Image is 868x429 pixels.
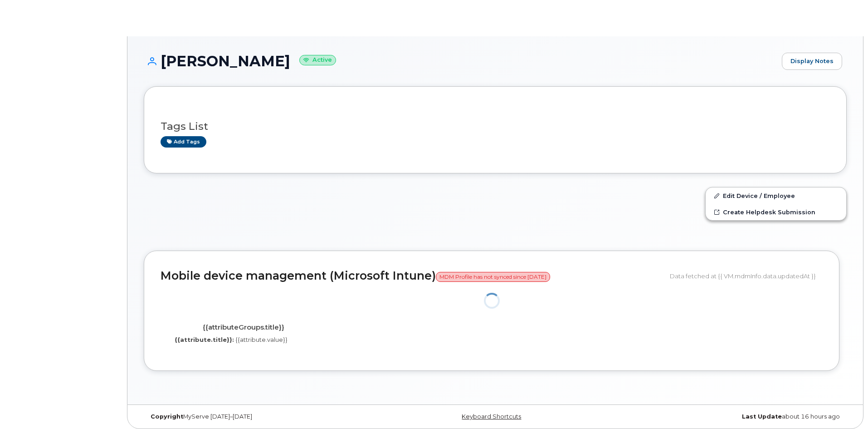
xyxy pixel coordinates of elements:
strong: Last Update [742,413,782,420]
h3: Tags List [161,121,830,132]
span: {{attribute.value}} [235,336,288,343]
h1: [PERSON_NAME] [144,53,777,69]
div: about 16 hours ago [612,413,847,420]
label: {{attribute.title}}: [175,335,234,344]
h4: {{attributeGroups.title}} [167,324,319,331]
a: Keyboard Shortcuts [462,413,521,420]
a: Display Notes [782,53,842,70]
a: Edit Device / Employee [706,187,846,204]
h2: Mobile device management (Microsoft Intune) [161,270,663,282]
strong: Copyright [151,413,183,420]
div: Data fetched at {{ VM.mdmInfo.data.updatedAt }} [670,267,823,285]
span: MDM Profile has not synced since [DATE] [436,272,550,282]
a: Add tags [161,136,206,148]
div: MyServe [DATE]–[DATE] [144,413,378,420]
small: Active [299,55,336,65]
a: Create Helpdesk Submission [706,204,846,220]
